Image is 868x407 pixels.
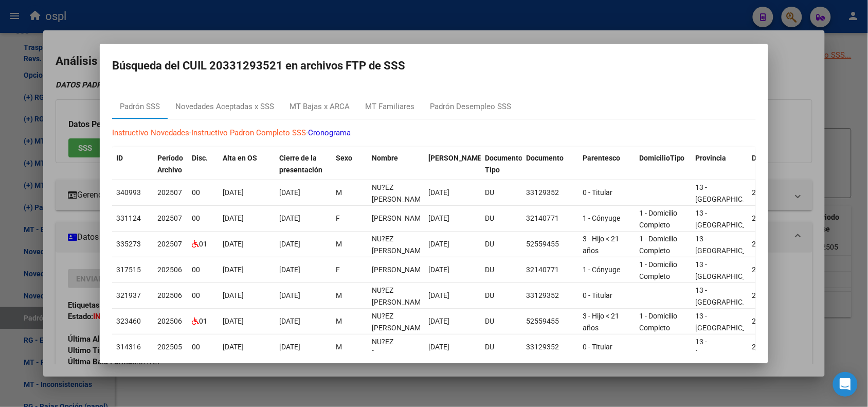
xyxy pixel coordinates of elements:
[332,147,368,181] datatable-header-cell: Sexo
[485,238,518,250] div: DU
[279,214,300,222] span: [DATE]
[279,343,300,351] span: [DATE]
[192,187,214,199] div: 00
[116,214,141,222] span: 331124
[275,147,332,181] datatable-header-cell: Cierre de la presentación
[583,154,620,162] span: Parentesco
[157,214,182,222] span: 202507
[192,238,214,250] div: 01
[696,260,765,280] span: 13 - [GEOGRAPHIC_DATA]
[583,266,620,274] span: 1 - Cónyuge
[692,147,748,181] datatable-header-cell: Provincia
[526,341,574,353] div: 33129352
[696,312,765,332] span: 13 - [GEOGRAPHIC_DATA]
[485,315,518,327] div: DU
[157,266,182,274] span: 202506
[219,147,275,181] datatable-header-cell: Alta en OS
[223,317,244,325] span: [DATE]
[372,312,427,332] span: NU?EZ ROBERTINO
[430,101,511,113] div: Padrón Desempleo SSS
[279,154,322,174] span: Cierre de la presentación
[175,101,274,113] div: Novedades Aceptadas x SSS
[157,343,182,351] span: 202505
[485,264,518,276] div: DU
[279,317,300,325] span: [DATE]
[833,372,858,397] div: Open Intercom Messenger
[157,240,182,248] span: 202507
[485,290,518,302] div: DU
[526,264,574,276] div: 32140771
[526,187,574,199] div: 33129352
[336,188,342,197] span: M
[748,147,805,181] datatable-header-cell: Departamento
[336,154,352,162] span: Sexo
[116,188,141,197] span: 340993
[223,240,244,248] span: [DATE]
[696,235,765,255] span: 13 - [GEOGRAPHIC_DATA]
[223,266,244,274] span: [DATE]
[696,209,765,229] span: 13 - [GEOGRAPHIC_DATA]
[223,154,257,162] span: Alta en OS
[192,290,214,302] div: 00
[526,154,564,162] span: Documento
[485,154,522,174] span: Documento Tipo
[372,266,427,274] span: PETEAN ADRIANA VALER
[279,188,300,197] span: [DATE]
[428,343,449,351] span: [DATE]
[424,147,481,181] datatable-header-cell: Fecha Nac.
[428,214,449,222] span: [DATE]
[583,312,619,332] span: 3 - Hijo < 21 años
[112,128,189,137] a: Instructivo Novedades
[308,128,351,137] a: Cronograma
[191,128,306,137] a: Instructivo Padron Completo SSS
[635,147,692,181] datatable-header-cell: DomicilioTipo
[526,290,574,302] div: 33129352
[188,147,219,181] datatable-header-cell: Disc.
[223,343,244,351] span: [DATE]
[752,154,800,162] span: Departamento
[372,338,427,358] span: NU?EZ DANILO MATIAS
[639,312,677,332] span: 1 - Domicilio Completo
[279,240,300,248] span: [DATE]
[639,209,677,229] span: 1 - Domicilio Completo
[428,266,449,274] span: [DATE]
[752,213,801,224] div: 2
[157,188,182,197] span: 202507
[485,187,518,199] div: DU
[116,343,141,351] span: 314316
[583,235,619,255] span: 3 - Hijo < 21 años
[639,235,677,255] span: 1 - Domicilio Completo
[192,315,214,327] div: 01
[583,291,612,299] span: 0 - Titular
[336,317,342,325] span: M
[116,240,141,248] span: 335273
[157,317,182,325] span: 202506
[522,147,578,181] datatable-header-cell: Documento
[223,214,244,222] span: [DATE]
[279,266,300,274] span: [DATE]
[192,264,214,276] div: 00
[752,315,801,327] div: 2
[752,341,801,353] div: 2
[336,240,342,248] span: M
[157,291,182,299] span: 202506
[372,183,427,203] span: NU?EZ DANILO MATIAS
[578,147,635,181] datatable-header-cell: Parentesco
[696,286,765,306] span: 13 - [GEOGRAPHIC_DATA]
[372,286,427,306] span: NU?EZ DANILO MATIAS
[116,266,141,274] span: 317515
[372,214,427,222] span: PETEAN ADRIANA VALER
[112,147,153,181] datatable-header-cell: ID
[583,188,612,197] span: 0 - Titular
[112,56,756,76] h2: Búsqueda del CUIL 20331293521 en archivos FTP de SSS
[372,154,398,162] span: Nombre
[428,188,449,197] span: [DATE]
[696,183,765,203] span: 13 - [GEOGRAPHIC_DATA]
[526,315,574,327] div: 52559455
[639,260,677,280] span: 1 - Domicilio Completo
[485,341,518,353] div: DU
[481,147,522,181] datatable-header-cell: Documento Tipo
[526,213,574,224] div: 32140771
[336,291,342,299] span: M
[428,154,486,162] span: [PERSON_NAME].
